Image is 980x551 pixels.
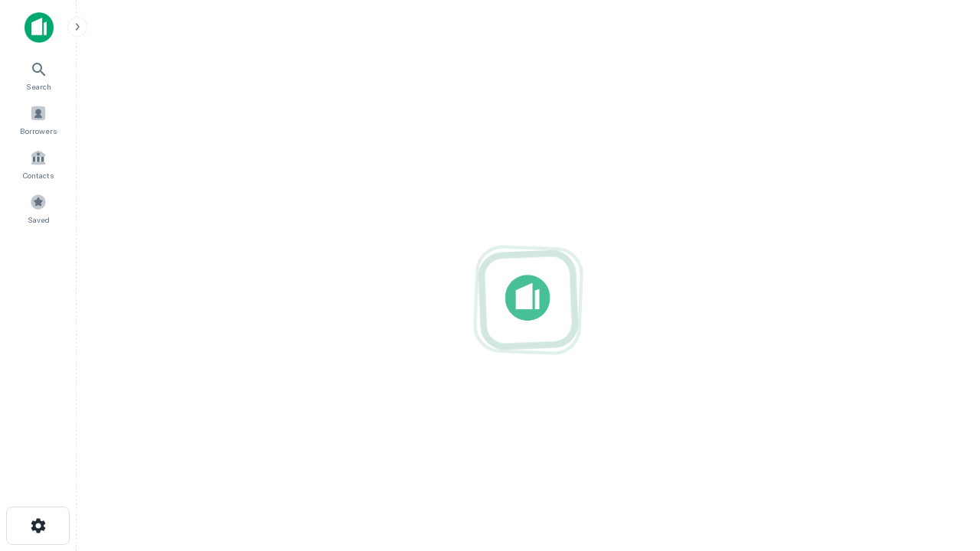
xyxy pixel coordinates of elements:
a: Borrowers [5,99,72,140]
a: Contacts [5,143,72,184]
iframe: Chat Widget [903,429,980,502]
span: Saved [28,214,50,226]
img: capitalize-icon.png [24,12,54,43]
a: Saved [5,187,72,229]
span: Search [26,80,51,93]
span: Contacts [23,169,54,181]
a: Search [5,54,72,96]
span: Borrowers [20,125,57,137]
